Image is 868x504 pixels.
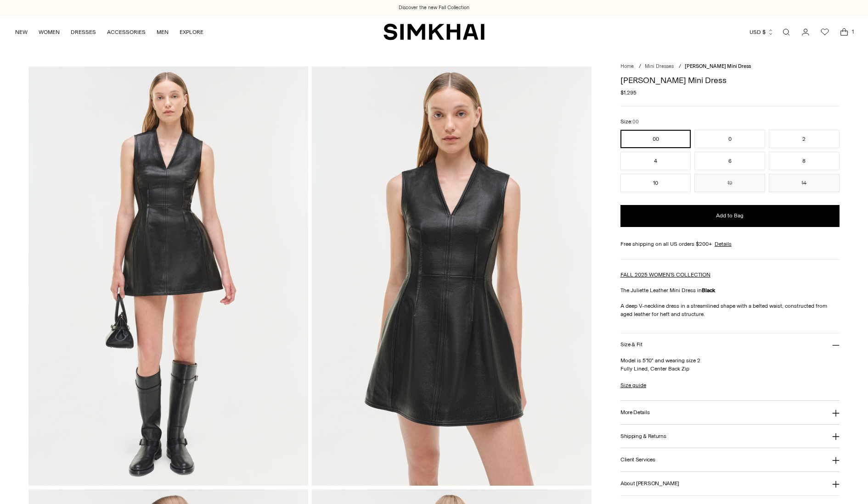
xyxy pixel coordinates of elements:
[694,130,765,148] button: 0
[71,22,96,42] a: DRESSES
[620,433,666,439] h3: Shipping & Returns
[620,89,637,97] span: $1,295
[620,117,639,126] label: Size:
[620,174,691,192] button: 10
[620,333,840,357] button: Size & Fit
[620,448,840,471] button: Client Services
[769,152,840,170] button: 8
[620,76,840,84] h1: [PERSON_NAME] Mini Dress
[39,22,60,42] a: WOMEN
[620,63,840,71] nav: breadcrumbs
[620,342,643,348] h3: Size & Fit
[620,302,840,318] p: A deep V-neckline dress in a streamlined shape with a belted waist, constructed from aged leather...
[816,23,834,41] a: Wishlist
[312,66,592,486] img: Juliette Leather Mini Dress
[399,4,469,11] a: Discover the new Fall Collection
[620,401,840,424] button: More Details
[620,205,840,227] button: Add to Bag
[620,130,691,148] button: 00
[620,481,679,487] h3: About [PERSON_NAME]
[694,174,765,192] button: 12
[716,212,744,220] span: Add to Bag
[715,240,732,248] a: Details
[849,28,857,36] span: 1
[620,356,840,373] p: Model is 5'10" and wearing size 2 Fully Lined, Center Back Zip
[180,22,203,42] a: EXPLORE
[645,63,674,69] a: Mini Dresses
[620,381,646,389] a: Size guide
[835,23,853,41] a: Open cart modal
[383,23,485,41] a: SIMKHAI
[620,410,649,415] h3: More Details
[15,22,28,42] a: NEW
[107,22,146,42] a: ACCESSORIES
[620,286,840,294] p: The Juliette Leather Mini Dress in
[632,119,639,125] span: 00
[796,23,815,41] a: Go to the account page
[28,66,308,486] img: Juliette Leather Mini Dress
[702,287,715,294] strong: Black
[777,23,795,41] a: Open search modal
[769,130,840,148] button: 2
[639,63,641,71] div: /
[620,271,710,278] a: FALL 2025 WOMEN'S COLLECTION
[694,152,765,170] button: 6
[157,22,169,42] a: MEN
[620,152,691,170] button: 4
[750,22,774,42] button: USD $
[620,472,840,495] button: About [PERSON_NAME]
[620,425,840,448] button: Shipping & Returns
[769,174,840,192] button: 14
[620,457,655,463] h3: Client Services
[620,240,840,248] div: Free shipping on all US orders $200+
[679,63,681,71] div: /
[685,63,751,69] span: [PERSON_NAME] Mini Dress
[620,63,634,69] a: Home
